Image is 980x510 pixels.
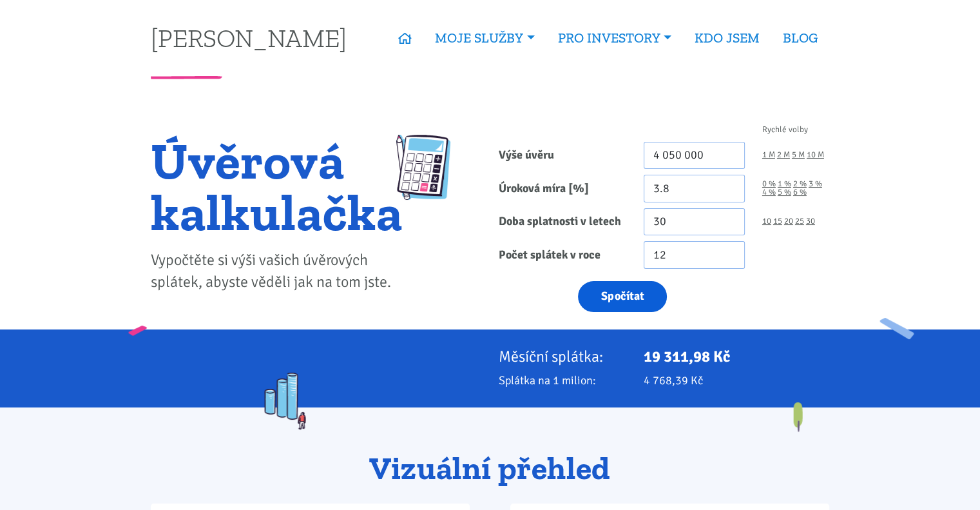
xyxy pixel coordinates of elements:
label: Úroková míra [%] [490,175,635,202]
a: MOJE SLUŽBY [423,23,546,53]
a: 2 M [777,151,790,159]
a: 3 % [809,180,822,188]
a: 5 M [792,151,805,159]
span: Rychlé volby [762,126,808,134]
a: 4 % [762,188,776,197]
a: 10 M [807,151,824,159]
p: 19 311,98 Kč [644,348,829,366]
a: 1 M [762,151,775,159]
a: 25 [795,217,804,226]
a: BLOG [771,23,829,53]
a: 20 [784,217,793,226]
a: 1 % [778,180,791,188]
a: 30 [806,217,815,226]
h2: Vizuální přehled [151,451,829,486]
a: 5 % [778,188,791,197]
a: [PERSON_NAME] [151,25,347,50]
a: 10 [762,217,771,226]
label: Výše úvěru [490,142,635,170]
label: Doba splatnosti v letech [490,208,635,236]
p: Měsíční splátka: [499,348,626,366]
p: 4 768,39 Kč [644,371,829,389]
p: Splátka na 1 milion: [499,371,626,389]
label: Počet splátek v roce [490,241,635,269]
a: 6 % [793,188,807,197]
a: 2 % [793,180,807,188]
a: 15 [773,217,782,226]
a: 0 % [762,180,776,188]
button: Spočítat [578,281,667,313]
h1: Úvěrová kalkulačka [151,135,403,238]
a: KDO JSEM [683,23,771,53]
p: Vypočtěte si výši vašich úvěrových splátek, abyste věděli jak na tom jste. [151,250,403,293]
a: PRO INVESTORY [546,23,683,53]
